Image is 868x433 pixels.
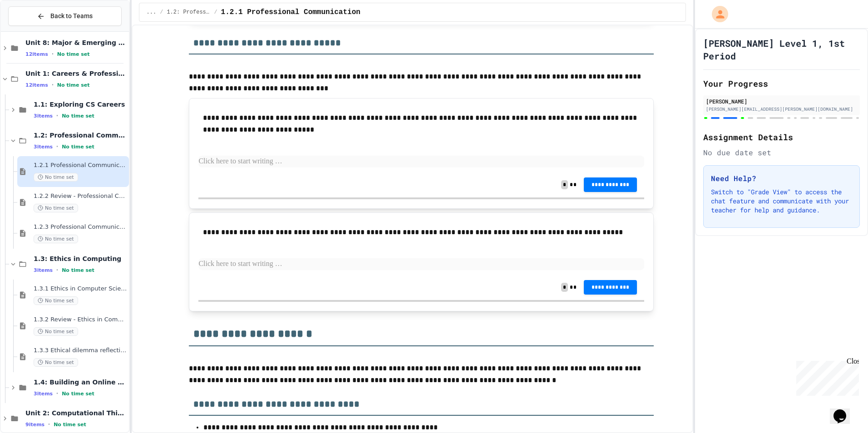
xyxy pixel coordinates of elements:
span: 3 items [34,144,53,150]
span: • [52,50,54,58]
div: My Account [702,4,730,25]
span: 1.2: Professional Communication [167,9,210,16]
span: 12 items [25,82,48,88]
span: 1.2.1 Professional Communication [221,7,360,18]
span: 1.2.3 Professional Communication Challenge [34,223,127,231]
div: [PERSON_NAME][EMAIL_ADDRESS][PERSON_NAME][DOMAIN_NAME] [706,106,857,113]
span: 3 items [34,391,53,397]
span: 1.2.2 Review - Professional Communication [34,192,127,200]
span: 1.3: Ethics in Computing [34,255,127,263]
h2: Assignment Details [703,131,860,143]
span: Unit 2: Computational Thinking & Problem-Solving [25,409,127,417]
span: No time set [62,391,94,397]
span: 1.2.1 Professional Communication [34,162,127,169]
span: ... [147,9,157,16]
span: • [56,143,58,150]
span: • [56,112,58,119]
h3: Need Help? [711,173,852,184]
div: No due date set [703,147,860,158]
span: Unit 1: Careers & Professionalism [25,69,127,78]
span: Unit 8: Major & Emerging Technologies [25,39,127,47]
span: No time set [34,358,78,367]
span: No time set [34,204,78,212]
span: 1.3.3 Ethical dilemma reflections [34,347,127,354]
span: 9 items [25,422,44,428]
h1: [PERSON_NAME] Level 1, 1st Period [703,37,860,62]
p: Switch to "Grade View" to access the chat feature and communicate with your teacher for help and ... [711,187,852,215]
span: 12 items [25,51,48,57]
h2: Your Progress [703,77,860,90]
button: Back to Teams [8,6,122,26]
span: • [52,81,54,89]
span: No time set [62,144,94,150]
span: Back to Teams [50,11,93,21]
span: No time set [54,422,86,428]
span: No time set [57,51,90,57]
span: No time set [34,173,78,182]
div: [PERSON_NAME] [706,97,857,105]
span: / [214,9,217,16]
span: 3 items [34,113,53,119]
span: 1.1: Exploring CS Careers [34,100,127,108]
span: No time set [34,327,78,336]
span: No time set [62,267,94,273]
span: No time set [34,296,78,305]
iframe: chat widget [793,357,859,396]
span: • [56,390,58,397]
span: 3 items [34,267,53,273]
span: No time set [62,113,94,119]
span: 1.4: Building an Online Presence [34,378,127,386]
iframe: chat widget [830,397,859,424]
span: 1.3.2 Review - Ethics in Computer Science [34,316,127,324]
span: / [160,9,163,16]
span: 1.2: Professional Communication [34,131,127,139]
div: Chat with us now!Close [4,4,63,58]
span: • [48,421,50,428]
span: No time set [57,82,90,88]
span: No time set [34,235,78,243]
span: • [56,266,58,274]
span: 1.3.1 Ethics in Computer Science [34,285,127,293]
